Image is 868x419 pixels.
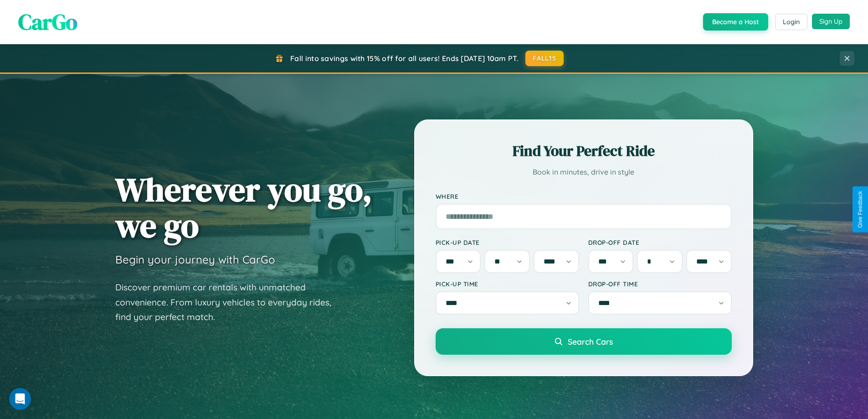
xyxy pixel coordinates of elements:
label: Pick-up Time [436,280,579,288]
button: Become a Host [703,13,768,31]
label: Pick-up Date [436,238,579,246]
h1: Wherever you go, we go [115,171,372,243]
span: CarGo [18,7,77,37]
label: Where [436,192,732,200]
button: Login [775,14,807,30]
button: Search Cars [436,328,732,355]
label: Drop-off Time [588,280,732,288]
span: Search Cars [568,336,613,347]
iframe: Intercom live chat [9,388,31,410]
p: Book in minutes, drive in style [436,166,732,179]
p: Discover premium car rentals with unmatched convenience. From luxury vehicles to everyday rides, ... [115,280,343,325]
h2: Find Your Perfect Ride [436,141,732,161]
div: Give Feedback [857,191,863,228]
button: Sign Up [812,14,850,29]
button: FALL15 [525,51,564,66]
span: Fall into savings with 15% off for all users! Ends [DATE] 10am PT. [290,54,519,63]
h3: Begin your journey with CarGo [115,253,275,266]
label: Drop-off Date [588,238,732,246]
